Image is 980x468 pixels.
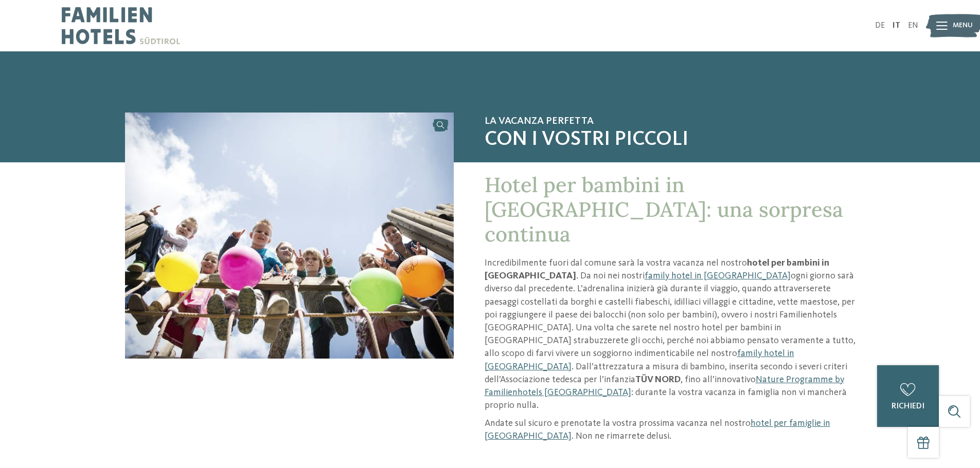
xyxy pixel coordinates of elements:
span: Hotel per bambini in [GEOGRAPHIC_DATA]: una sorpresa continua [485,172,843,247]
strong: TÜV NORD [635,375,681,384]
a: EN [908,22,918,30]
span: richiedi [892,402,924,410]
a: richiedi [877,365,939,427]
img: Hotel per bambini in Trentino: giochi e avventure a volontà [125,113,454,359]
a: family hotel in [GEOGRAPHIC_DATA] [645,271,791,280]
span: con i vostri piccoli [485,127,856,152]
p: Andate sul sicuro e prenotate la vostra prossima vacanza nel nostro . Non ne rimarrete delusi. [485,417,856,443]
span: Menu [953,21,973,31]
a: DE [875,22,885,30]
a: Nature Programme by Familienhotels [GEOGRAPHIC_DATA] [485,375,844,397]
a: family hotel in [GEOGRAPHIC_DATA] [485,349,794,371]
a: IT [893,22,900,30]
span: La vacanza perfetta [485,115,856,127]
p: Incredibilmente fuori dal comune sarà la vostra vacanza nel nostro . Da noi nei nostri ogni giorn... [485,257,856,412]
